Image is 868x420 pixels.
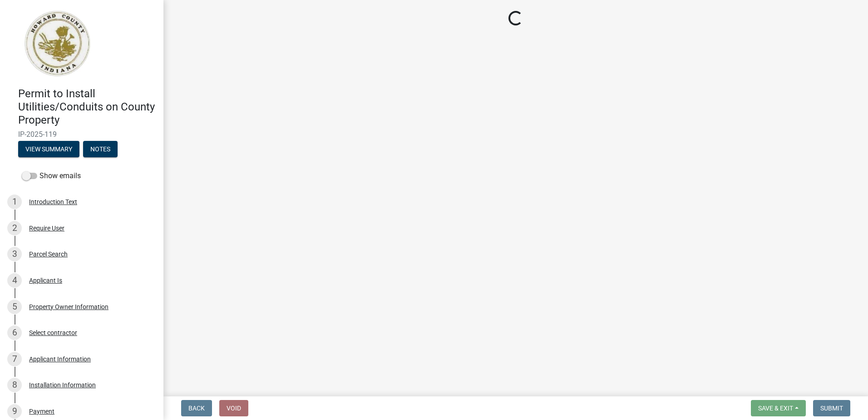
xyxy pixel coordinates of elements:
[7,221,22,235] div: 2
[219,400,248,416] button: Void
[181,400,212,416] button: Back
[7,404,22,419] div: 9
[7,247,22,261] div: 3
[7,195,22,209] div: 1
[7,378,22,392] div: 8
[188,405,205,412] span: Back
[758,405,793,412] span: Save & Exit
[7,300,22,314] div: 5
[820,405,843,412] span: Submit
[29,330,77,336] div: Select contractor
[29,356,91,362] div: Applicant Information
[29,277,62,284] div: Applicant Is
[18,141,79,157] button: View Summary
[751,400,806,416] button: Save & Exit
[813,400,850,416] button: Submit
[18,146,79,154] wm-modal-confirm: Summary
[7,325,22,340] div: 6
[29,225,64,231] div: Require User
[7,352,22,366] div: 7
[29,382,96,388] div: Installation Information
[29,199,77,205] div: Introduction Text
[29,408,54,415] div: Payment
[83,146,118,154] wm-modal-confirm: Notes
[7,273,22,288] div: 4
[18,10,96,78] img: Howard County, Indiana
[29,251,68,257] div: Parcel Search
[83,141,118,157] button: Notes
[18,130,145,139] span: IP-2025-119
[29,304,108,310] div: Property Owner Information
[22,170,81,181] label: Show emails
[18,87,156,126] h4: Permit to Install Utilities/Conduits on County Property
